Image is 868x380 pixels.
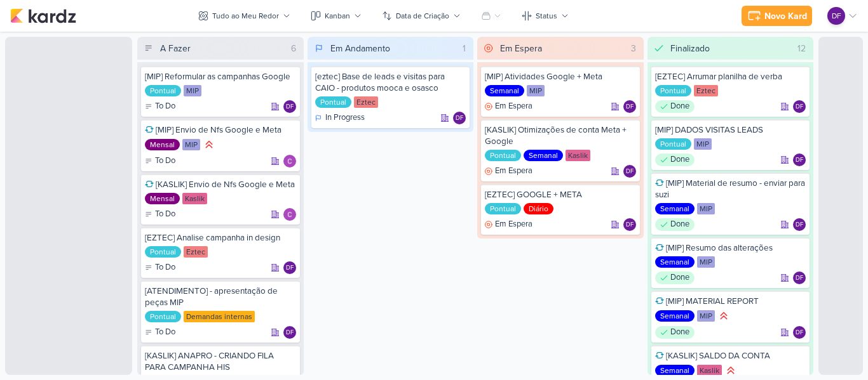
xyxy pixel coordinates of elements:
p: DF [456,115,463,122]
div: Demandas internas [184,311,255,322]
div: Semanal [655,203,695,214]
div: Responsável: Diego Freitas [283,326,296,339]
p: DF [626,104,634,110]
div: Em Espera [485,100,532,113]
div: Eztec [184,246,208,258]
div: Pontual [145,246,181,258]
div: [ATENDIMENTO] - apresentação de peças MIP [145,285,296,308]
div: Responsável: Diego Freitas [453,112,466,124]
p: Em Espera [495,218,532,231]
p: Done [670,218,689,231]
div: 12 [792,42,811,55]
div: Diego Freitas [793,100,806,113]
p: DF [286,104,294,110]
div: Pontual [485,150,521,161]
div: MIP [694,138,712,150]
div: [EZTEC] Arrumar planilha de verba [655,71,806,82]
div: Diego Freitas [793,154,806,166]
div: Responsável: Diego Freitas [623,165,636,178]
div: 1 [458,42,471,55]
div: Em Espera [485,165,532,178]
div: [KASLIK] ANAPRO - CRIANDO FILA PARA CAMPANHA HIS [145,350,296,373]
p: Em Espera [495,100,532,113]
div: Kaslik [182,193,207,204]
p: In Progress [325,112,365,124]
div: Pontual [315,96,351,108]
div: Pontual [655,138,691,150]
p: To Do [155,261,175,274]
div: [EZTEC] Analise campanha in design [145,232,296,244]
p: DF [796,330,803,336]
p: To Do [155,208,175,221]
div: Diego Freitas [623,165,636,178]
div: Diego Freitas [283,100,296,113]
p: Done [670,272,689,284]
div: Mensal [145,139,180,150]
div: Done [655,218,695,231]
div: To Do [145,261,175,274]
div: Finalizado [670,42,710,55]
button: Novo Kard [742,6,812,26]
div: Responsável: Diego Freitas [793,100,806,113]
div: Diego Freitas [793,326,806,339]
p: To Do [155,155,175,167]
div: Semanal [485,85,524,96]
img: Carlos Lima [283,208,296,221]
div: Semanal [655,365,695,376]
div: Semanal [524,150,563,161]
div: [EZTEC] GOOGLE + META [485,189,636,200]
p: DF [286,265,294,272]
div: Diego Freitas [623,218,636,231]
div: Diego Freitas [793,218,806,231]
div: MIP [697,310,715,322]
div: Novo Kard [764,10,807,23]
div: Diego Freitas [283,326,296,339]
div: 3 [626,42,641,55]
div: Responsável: Diego Freitas [793,218,806,231]
div: Responsável: Diego Freitas [283,100,296,113]
div: Diego Freitas [623,100,636,113]
div: Done [655,272,695,284]
div: Mensal [145,193,180,204]
div: In Progress [315,112,365,124]
div: MIP [697,203,715,214]
p: Done [670,326,689,339]
p: To Do [155,326,175,339]
div: Pontual [655,85,691,96]
p: DF [286,330,294,336]
img: Carlos Lima [283,155,296,167]
div: MIP [184,85,201,96]
div: Diário [524,203,553,214]
div: Diego Freitas [283,261,296,274]
div: MIP [527,85,545,96]
div: Semanal [655,256,695,268]
p: DF [796,222,803,228]
p: Done [670,154,689,166]
div: [MIP] Material de resumo - enviar para suzi [655,178,806,200]
div: Em Espera [500,42,542,55]
div: Pontual [485,203,521,214]
div: [KASLIK] Otimizações de conta Meta + Google [485,124,636,147]
div: Semanal [655,310,695,322]
p: To Do [155,100,175,113]
div: To Do [145,100,175,113]
div: [KASLIK] Envio de Nfs Google e Meta [145,179,296,190]
div: Prioridade Alta [717,310,730,322]
div: Responsável: Diego Freitas [793,272,806,284]
div: Diego Freitas [453,112,466,124]
div: Done [655,154,695,166]
div: MIP [697,256,715,268]
div: Responsável: Diego Freitas [793,326,806,339]
div: Kaslik [566,150,590,161]
p: DF [796,104,803,110]
div: [MIP] MATERIAL REPORT [655,296,806,307]
p: DF [626,169,634,175]
p: DF [626,222,634,228]
div: To Do [145,155,175,167]
div: [MIP] DADOS VISITAS LEADS [655,124,806,136]
div: Em Andamento [330,42,390,55]
div: Pontual [145,85,181,96]
div: Pontual [145,311,181,322]
p: DF [832,10,841,22]
div: Em Espera [485,218,532,231]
